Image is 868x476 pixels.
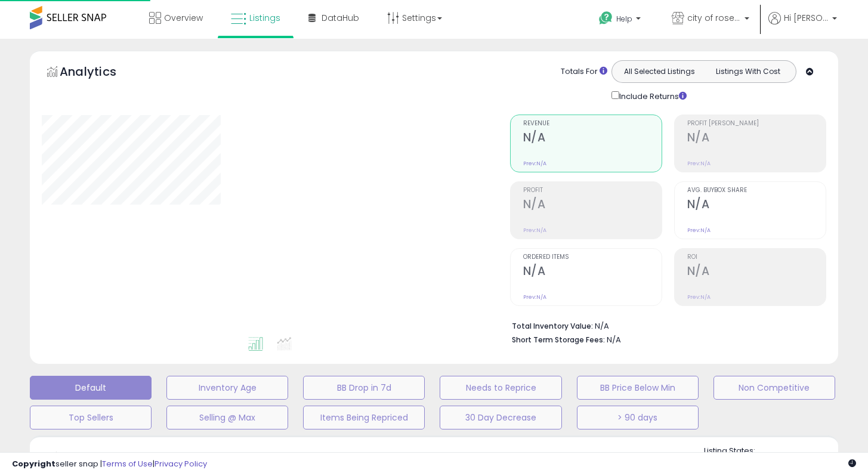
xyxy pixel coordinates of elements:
[784,12,829,24] span: Hi [PERSON_NAME]
[615,64,704,79] button: All Selected Listings
[687,131,826,147] h2: N/A
[440,376,561,400] button: Needs to Reprice
[322,12,359,24] span: DataHub
[523,120,662,127] span: Revenue
[598,11,613,26] i: Get Help
[12,458,55,469] strong: Copyright
[164,12,203,24] span: Overview
[523,187,662,194] span: Profit
[687,12,741,24] span: city of roses distributors llc
[523,293,546,301] small: Prev: N/A
[687,160,711,167] small: Prev: N/A
[512,335,605,345] b: Short Term Storage Fees:
[166,376,288,400] button: Inventory Age
[561,66,607,78] div: Totals For
[687,187,826,194] span: Avg. Buybox Share
[589,2,653,39] a: Help
[30,376,152,400] button: Default
[687,254,826,261] span: ROI
[60,63,140,83] h5: Analytics
[577,406,699,429] button: > 90 days
[523,197,662,214] h2: N/A
[523,227,546,234] small: Prev: N/A
[523,264,662,280] h2: N/A
[12,459,207,470] div: seller snap | |
[577,376,699,400] button: BB Price Below Min
[687,120,826,127] span: Profit [PERSON_NAME]
[607,334,621,345] span: N/A
[440,406,561,429] button: 30 Day Decrease
[303,406,425,429] button: Items Being Repriced
[687,293,711,301] small: Prev: N/A
[768,12,837,39] a: Hi [PERSON_NAME]
[523,254,662,261] span: Ordered Items
[523,131,662,147] h2: N/A
[512,318,817,332] li: N/A
[166,406,288,429] button: Selling @ Max
[303,376,425,400] button: BB Drop in 7d
[703,64,792,79] button: Listings With Cost
[249,12,280,24] span: Listings
[603,89,701,103] div: Include Returns
[523,160,546,167] small: Prev: N/A
[687,264,826,280] h2: N/A
[687,227,711,234] small: Prev: N/A
[713,376,835,400] button: Non Competitive
[512,321,593,331] b: Total Inventory Value:
[616,14,632,24] span: Help
[30,406,152,429] button: Top Sellers
[687,197,826,214] h2: N/A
